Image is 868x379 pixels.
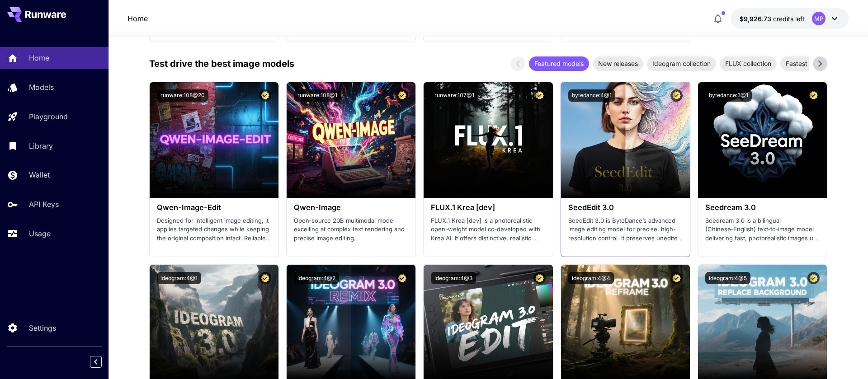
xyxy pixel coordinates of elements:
div: Fastest models [780,56,836,71]
p: FLUX.1 Krea [dev] is a photorealistic open-weight model co‑developed with Krea AI. It offers dist... [431,216,545,243]
div: MP [812,12,826,25]
img: alt [561,82,690,198]
h3: Qwen-Image-Edit [157,203,271,212]
button: Certified Model – Vetted for best performance and includes a commercial license. [259,89,271,102]
p: Playground [29,111,68,122]
div: Featured models [529,56,589,71]
p: Open‑source 20B multimodal model excelling at complex text rendering and precise image editing. [294,216,408,243]
span: Ideogram collection [647,59,716,68]
button: Certified Model – Vetted for best performance and includes a commercial license. [396,89,408,102]
p: Usage [29,228,51,239]
button: $9,926.72706MP [731,8,849,29]
button: ideogram:4@4 [568,272,614,284]
p: Models [29,82,54,93]
button: Certified Model – Vetted for best performance and includes a commercial license. [533,89,546,102]
span: credits left [773,15,805,23]
p: Home [29,52,49,63]
img: alt [287,82,415,198]
a: Home [127,13,148,24]
p: Library [29,140,53,151]
span: New releases [593,59,643,68]
p: Test drive the best image models [149,57,294,70]
button: Certified Model – Vetted for best performance and includes a commercial license. [670,272,683,284]
button: runware:108@1 [294,89,341,102]
p: API Keys [29,199,59,210]
span: Featured models [529,59,589,68]
h3: Qwen-Image [294,203,408,212]
button: ideogram:4@3 [431,272,476,284]
span: $9,926.73 [740,15,773,23]
button: Certified Model – Vetted for best performance and includes a commercial license. [670,89,683,102]
p: Settings [29,323,56,333]
div: FLUX collection [720,56,777,71]
button: bytedance:4@1 [568,89,615,102]
p: Seedream 3.0 is a bilingual (Chinese‑English) text‑to‑image model delivering fast, photorealistic... [705,216,820,243]
div: New releases [593,56,643,71]
span: Fastest models [780,59,836,68]
button: runware:107@1 [431,89,478,102]
h3: Seedream 3.0 [705,203,820,212]
button: ideogram:4@1 [157,272,201,284]
button: Certified Model – Vetted for best performance and includes a commercial license. [807,272,820,284]
div: $9,926.72706 [740,14,805,23]
button: runware:108@20 [157,89,208,102]
img: alt [424,82,552,198]
button: bytedance:3@1 [705,89,752,102]
h3: SeedEdit 3.0 [568,203,683,212]
button: Certified Model – Vetted for best performance and includes a commercial license. [807,89,820,102]
nav: breadcrumb [127,13,148,24]
p: Wallet [29,169,50,180]
p: Designed for intelligent image editing, it applies targeted changes while keeping the original co... [157,216,271,243]
p: SeedEdit 3.0 is ByteDance’s advanced image editing model for precise, high-resolution control. It... [568,216,683,243]
button: Certified Model – Vetted for best performance and includes a commercial license. [396,272,408,284]
h3: FLUX.1 Krea [dev] [431,203,545,212]
img: alt [150,82,278,198]
img: alt [698,82,827,198]
div: Ideogram collection [647,56,716,71]
button: Certified Model – Vetted for best performance and includes a commercial license. [259,272,271,284]
span: FLUX collection [720,59,777,68]
button: Collapse sidebar [90,356,102,368]
button: ideogram:4@2 [294,272,339,284]
button: Certified Model – Vetted for best performance and includes a commercial license. [533,272,546,284]
div: Collapse sidebar [97,354,108,370]
button: ideogram:4@5 [705,272,750,284]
